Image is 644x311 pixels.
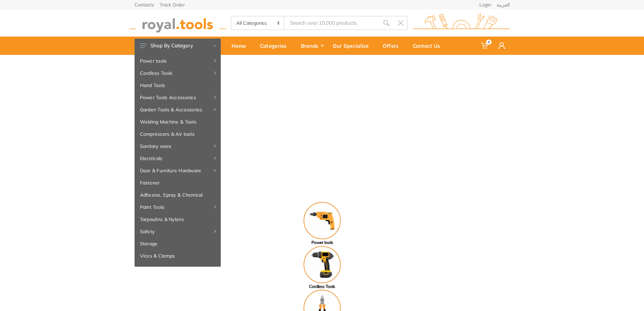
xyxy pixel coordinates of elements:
[135,67,221,79] a: Cordless Tools
[135,217,510,246] a: Power tools
[227,37,255,55] a: Home
[135,55,221,67] a: Power tools
[135,225,221,238] a: Safety
[135,152,221,164] a: Electricals
[328,39,378,53] div: Our Specialize
[135,140,221,152] a: Sanitary ware
[135,164,221,177] a: Door & Furniture Hardware
[135,177,221,189] a: Fastener
[135,189,221,201] a: Adhesive, Spray & Chemical
[378,37,408,55] a: Offers
[129,14,226,32] img: royal.tools Logo
[135,239,510,246] div: Power tools
[284,16,379,30] input: Site search
[408,39,450,53] div: Contact Us
[135,2,154,7] a: Contacts
[227,39,255,53] div: Home
[135,201,221,213] a: Paint Tools
[135,116,221,128] a: Welding Machine & Tools
[135,213,221,225] a: Tarpaulins & Nylons
[135,128,221,140] a: Compressors & Air tools
[378,39,408,53] div: Offers
[135,39,221,53] button: Shop By Category
[304,246,341,283] img: Royal - Cordless Tools
[160,2,185,7] a: Track Order
[135,283,510,290] div: Cordless Tools
[413,14,510,32] img: royal.tools Logo
[497,2,510,7] a: العربية
[479,2,491,7] a: Login
[486,40,492,45] span: 0
[296,39,328,53] div: Brands
[135,104,221,116] a: Garden Tools & Accessories
[408,37,450,55] a: Contact Us
[328,37,378,55] a: Our Specialize
[135,238,221,250] a: Storage
[135,79,221,91] a: Hand Tools
[255,39,296,53] div: Categories
[135,261,510,290] a: Cordless Tools
[135,91,221,104] a: Power Tools Accessories
[255,37,296,55] a: Categories
[232,17,285,29] select: Category
[476,37,494,55] a: 0
[304,202,341,239] img: Royal - Power tools
[135,250,221,262] a: Vices & Clamps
